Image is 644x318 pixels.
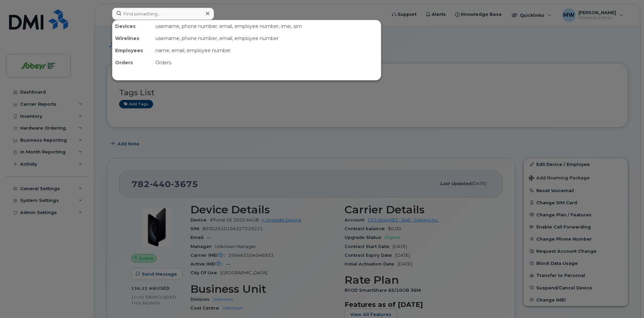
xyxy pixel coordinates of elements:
[112,20,153,32] div: Devices
[153,44,381,57] div: name, email, employee number
[153,57,381,69] div: Orders
[112,57,153,69] div: Orders
[153,32,381,44] div: username, phone number, email, employee number
[112,32,153,44] div: Wirelines
[112,44,153,57] div: Employees
[153,20,381,32] div: username, phone number, email, employee number, imei, sim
